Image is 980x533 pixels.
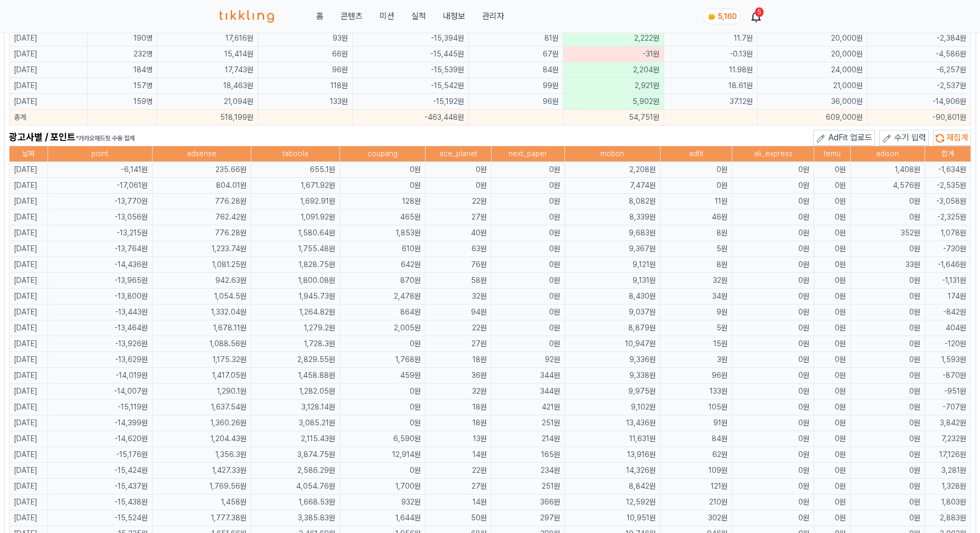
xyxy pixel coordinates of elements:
td: -15,119원 [48,399,152,415]
td: 1,081.25원 [152,257,251,273]
td: 1,853원 [340,225,425,241]
td: 0원 [491,289,564,304]
td: 1,671.92원 [251,178,340,194]
td: -1,131원 [925,273,970,289]
td: 0원 [814,162,850,178]
td: 0원 [491,241,564,257]
th: next_paper [491,146,564,162]
td: 0원 [340,384,425,399]
td: 0원 [732,368,814,384]
td: 8원 [660,225,732,241]
td: 9,336원 [564,352,660,368]
td: 232명 [88,46,157,62]
button: 재집계 [933,130,971,146]
td: 36원 [426,368,492,384]
a: 관리자 [482,10,504,23]
th: temu [814,146,850,162]
td: -13,800원 [48,289,152,304]
td: 864원 [340,304,425,320]
td: 36,000원 [758,94,868,110]
td: 0원 [491,320,564,336]
td: 0원 [850,210,925,225]
td: 0원 [491,257,564,273]
td: [DATE] [10,368,48,384]
a: 홈 [316,10,324,23]
td: 190명 [88,31,157,46]
td: 0원 [732,320,814,336]
td: -463,448원 [352,110,468,126]
td: 0원 [814,304,850,320]
td: 0원 [814,336,850,352]
td: 0원 [660,162,732,178]
td: 128원 [340,194,425,210]
td: 32원 [660,273,732,289]
td: 0원 [491,178,564,194]
td: -13,443원 [48,304,152,320]
td: 17,616원 [157,31,258,46]
td: 655.1원 [251,162,340,178]
td: 0원 [814,210,850,225]
td: -13,056원 [48,210,152,225]
td: 184명 [88,62,157,78]
span: 수기 입력 [894,132,926,142]
td: 0원 [491,336,564,352]
td: 0원 [850,336,925,352]
td: 2,478원 [340,289,425,304]
td: 7,474원 [564,178,660,194]
td: 9,338원 [564,368,660,384]
td: [DATE] [10,62,88,78]
td: 1,054.5원 [152,289,251,304]
th: ace_planet [426,146,492,162]
td: [DATE] [10,178,48,194]
td: 0원 [491,162,564,178]
td: 0원 [660,178,732,194]
td: 40원 [426,225,492,241]
h2: 광고사별 / 포인트 [9,130,135,146]
td: 1,088.56원 [152,336,251,352]
td: 0원 [814,178,850,194]
td: 942.63원 [152,273,251,289]
td: 1,692.91원 [251,194,340,210]
td: 21,094원 [157,94,258,110]
td: 459원 [340,368,425,384]
button: 수기 입력 [879,130,929,146]
td: 17,743원 [157,62,258,78]
td: 0원 [732,225,814,241]
td: [DATE] [10,31,88,46]
th: adfit [660,146,732,162]
td: 22원 [426,320,492,336]
td: -842원 [925,304,970,320]
td: -90,801원 [867,110,970,126]
td: 63원 [426,241,492,257]
img: coin [708,13,716,21]
td: 0원 [732,257,814,273]
img: 티끌링 [220,10,274,23]
td: 465원 [340,210,425,225]
td: [DATE] [10,194,48,210]
td: 22원 [426,194,492,210]
td: 9,037원 [564,304,660,320]
td: -15,192원 [352,94,468,110]
td: -1,646원 [925,257,970,273]
td: 642원 [340,257,425,273]
td: 1,290.1원 [152,384,251,399]
td: 0원 [814,225,850,241]
td: 67원 [468,46,563,62]
td: 0원 [814,194,850,210]
td: 1,279.2원 [251,320,340,336]
td: -1,634원 [925,162,970,178]
td: 8,082원 [564,194,660,210]
td: 20,000원 [758,31,868,46]
a: 실적 [411,10,426,23]
td: -120원 [925,336,970,352]
td: 118원 [258,78,352,94]
td: 2,204원 [563,62,664,78]
td: -15,539원 [352,62,468,78]
td: -4,586원 [867,46,970,62]
td: 3,128.14원 [251,399,340,415]
td: 1,332.04원 [152,304,251,320]
td: 870원 [340,273,425,289]
td: 84원 [468,62,563,78]
td: 27원 [426,336,492,352]
td: 0원 [850,194,925,210]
